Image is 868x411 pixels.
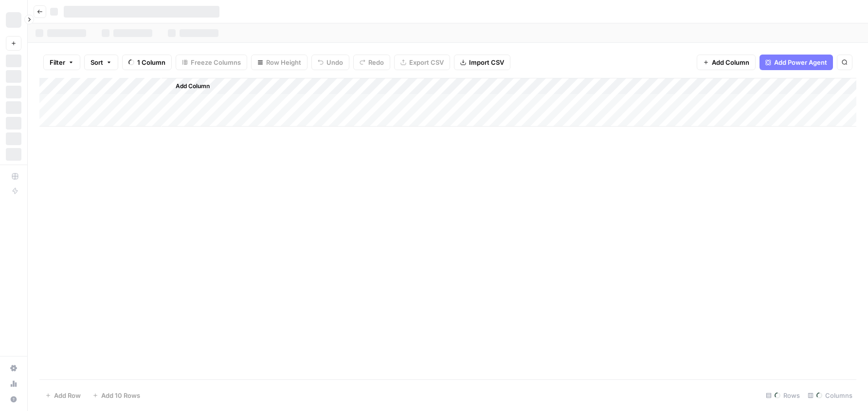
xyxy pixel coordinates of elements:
div: Columns [804,388,856,403]
button: Import CSV [454,55,510,70]
button: Sort [84,55,118,70]
span: Freeze Columns [191,57,241,67]
span: Add Column [176,82,210,91]
button: Add Power Agent [759,55,833,70]
button: Redo [353,55,390,70]
a: Settings [6,360,21,376]
button: Help + Support [6,392,21,407]
span: Add Row [54,391,81,400]
button: Add Column [697,55,756,70]
span: Row Height [266,57,301,67]
button: Add Column [163,80,214,93]
span: Add Column [712,57,749,67]
button: 1 Column [122,55,172,70]
button: Add 10 Rows [87,388,146,403]
a: Usage [6,376,21,392]
span: 1 Column [137,57,165,67]
span: Filter [50,57,65,67]
button: Freeze Columns [176,55,247,70]
span: Export CSV [409,57,444,67]
button: Add Row [39,388,87,403]
span: Undo [326,57,343,67]
span: Redo [368,57,384,67]
span: Import CSV [469,57,504,67]
span: Sort [90,57,103,67]
span: Add Power Agent [774,57,827,67]
button: Row Height [251,55,307,70]
span: Add 10 Rows [101,391,140,400]
button: Filter [43,55,80,70]
div: Rows [762,388,804,403]
button: Undo [311,55,349,70]
button: Export CSV [394,55,450,70]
